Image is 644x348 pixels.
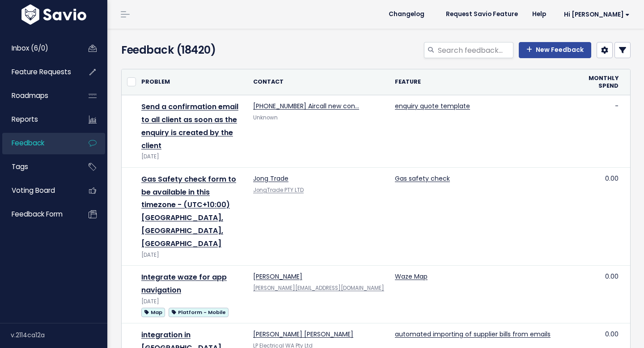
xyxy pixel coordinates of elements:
a: Feature Requests [2,62,74,82]
a: Jong Trade [253,174,288,183]
td: 0.00 [583,266,624,323]
a: Gas safety check [395,174,450,183]
a: Reports [2,109,74,130]
a: Feedback [2,133,74,153]
th: Feature [390,69,583,95]
div: [DATE] [141,297,242,306]
a: Request Savio Feature [439,8,525,21]
div: [DATE] [141,250,242,260]
td: - [583,95,624,168]
a: enquiry quote template [395,102,470,110]
span: Feedback [12,138,44,148]
span: Voting Board [12,186,55,195]
a: Roadmaps [2,85,74,106]
span: Map [141,308,165,317]
a: JongTrade PTY LTD [253,187,304,194]
a: Platform - Mobile [169,306,229,318]
a: Waze Map [395,272,428,281]
th: Contact [248,69,390,95]
th: Problem [136,69,248,95]
span: Roadmaps [12,91,48,100]
a: New Feedback [519,42,591,58]
a: automated importing of supplier bills from emails [395,330,551,339]
a: [PERSON_NAME] [PERSON_NAME] [253,330,353,339]
img: logo-white.9d6f32f41409.svg [19,4,89,25]
a: Gas Safety check form to be available in this timezone - (UTC+10:00) [GEOGRAPHIC_DATA], [GEOGRAPH... [141,174,236,249]
a: Send a confirmation email to all client as soon as the enquiry is created by the client [141,102,238,150]
span: Platform - Mobile [169,308,229,317]
a: Hi [PERSON_NAME] [553,8,637,21]
td: 0.00 [583,167,624,265]
span: Tags [12,162,28,171]
a: Help [525,8,553,21]
div: [DATE] [141,152,242,161]
span: Unknown [253,114,278,121]
a: Inbox (6/0) [2,38,74,59]
a: [PERSON_NAME][EMAIL_ADDRESS][DOMAIN_NAME] [253,284,384,292]
input: Search feedback... [437,42,513,58]
span: Hi [PERSON_NAME] [564,11,630,18]
a: Voting Board [2,180,74,201]
th: Monthly spend [583,69,624,95]
a: Map [141,306,165,318]
div: v.2114ca12a [11,323,107,347]
a: Tags [2,157,74,177]
span: Feature Requests [12,67,71,76]
a: Integrate waze for app navigation [141,272,227,295]
span: Feedback form [12,209,63,219]
a: [PERSON_NAME] [253,272,302,281]
span: Inbox (6/0) [12,43,48,53]
span: Changelog [389,11,424,17]
h4: Feedback (18420) [121,42,282,58]
a: Feedback form [2,204,74,225]
a: [PHONE_NUMBER] Aircall new con… [253,102,359,110]
span: Reports [12,115,38,124]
